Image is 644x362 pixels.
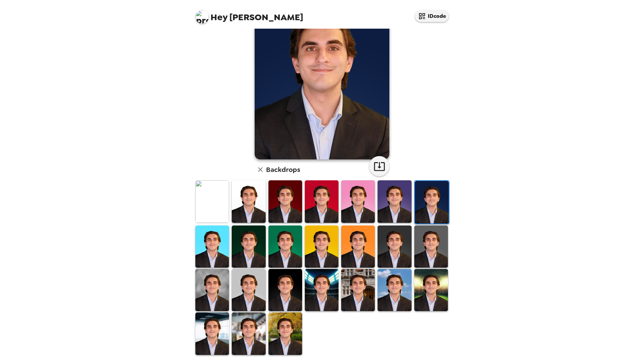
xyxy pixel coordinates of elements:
span: [PERSON_NAME] [195,7,303,22]
img: profile pic [195,10,209,24]
button: IDcode [415,10,449,22]
span: Hey [211,11,227,23]
h6: Backdrops [266,164,300,175]
img: Original [195,180,229,222]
